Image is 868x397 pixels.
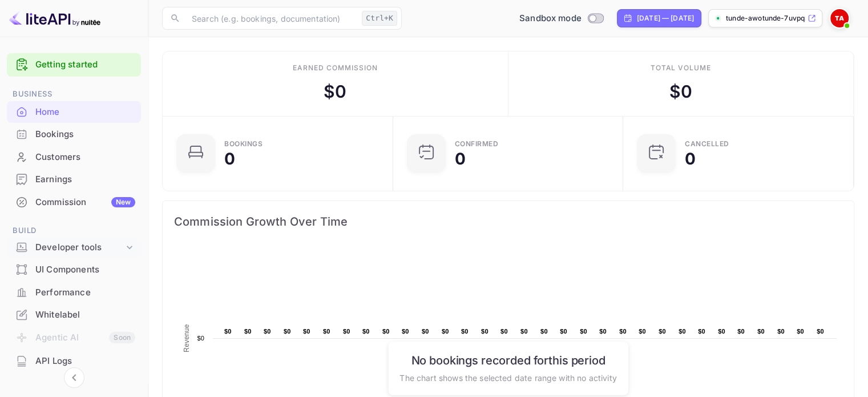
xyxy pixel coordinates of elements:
div: Commission [35,196,135,209]
div: Developer tools [35,241,124,254]
text: $0 [382,328,390,335]
img: LiteAPI logo [9,9,100,27]
span: Business [7,88,141,101]
div: Bookings [35,128,135,141]
div: Switch to Production mode [515,12,608,25]
img: Tunde Awotunde [830,9,849,27]
text: $0 [500,328,508,335]
text: $0 [197,335,204,342]
div: Earnings [35,173,135,186]
div: Whitelabel [7,304,141,326]
div: CommissionNew [7,191,141,214]
span: Commission Growth Over Time [174,212,842,231]
text: $0 [343,328,350,335]
h6: No bookings recorded for this period [399,353,616,367]
text: $0 [481,328,488,335]
a: Whitelabel [7,304,141,325]
div: Performance [7,282,141,304]
div: API Logs [7,350,141,372]
div: CANCELLED [685,141,729,147]
text: $0 [797,328,804,335]
text: $0 [442,328,449,335]
div: Bookings [7,123,141,146]
div: [DATE] — [DATE] [637,13,694,23]
text: $0 [777,328,785,335]
div: Confirmed [455,141,499,147]
div: 0 [224,151,235,167]
text: $0 [817,328,824,335]
text: $0 [402,328,409,335]
text: $0 [560,328,567,335]
text: $0 [422,328,429,335]
text: $0 [580,328,587,335]
text: $0 [659,328,666,335]
a: UI Components [7,259,141,280]
div: Performance [35,286,135,299]
div: Customers [7,146,141,169]
text: $0 [224,328,232,335]
a: Home [7,101,141,122]
text: $0 [461,328,469,335]
div: $ 0 [324,79,346,105]
div: Developer tools [7,238,141,258]
a: Getting started [35,58,135,71]
text: $0 [362,328,370,335]
text: $0 [718,328,725,335]
text: $0 [303,328,310,335]
a: Earnings [7,169,141,190]
text: $0 [284,328,291,335]
div: New [111,197,135,207]
a: API Logs [7,350,141,371]
div: Bookings [224,141,263,147]
text: $0 [679,328,686,335]
div: Earnings [7,169,141,191]
div: API Logs [35,355,135,368]
div: Home [7,101,141,123]
a: Bookings [7,123,141,145]
div: $ 0 [669,79,692,105]
div: Customers [35,151,135,164]
div: 0 [455,151,466,167]
text: $0 [323,328,330,335]
text: $0 [698,328,705,335]
div: UI Components [7,259,141,281]
div: Earned commission [293,63,377,73]
span: Sandbox mode [519,12,582,25]
a: CommissionNew [7,191,141,212]
div: UI Components [35,263,135,276]
text: $0 [520,328,528,335]
input: Search (e.g. bookings, documentation) [185,7,357,30]
text: $0 [737,328,745,335]
text: $0 [639,328,646,335]
div: 0 [685,151,696,167]
text: $0 [599,328,607,335]
a: Customers [7,146,141,167]
text: $0 [264,328,271,335]
a: Performance [7,282,141,303]
p: tunde-awotunde-7uvpq.n... [726,13,805,23]
text: Revenue [183,324,191,352]
text: $0 [619,328,627,335]
p: The chart shows the selected date range with no activity [399,371,616,383]
button: Collapse navigation [64,367,84,388]
text: $0 [757,328,765,335]
span: Build [7,224,141,237]
div: Home [35,106,135,119]
text: $0 [244,328,252,335]
div: Total volume [650,63,711,73]
div: Getting started [7,53,141,77]
div: Whitelabel [35,308,135,322]
div: Ctrl+K [362,11,397,26]
text: $0 [540,328,548,335]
